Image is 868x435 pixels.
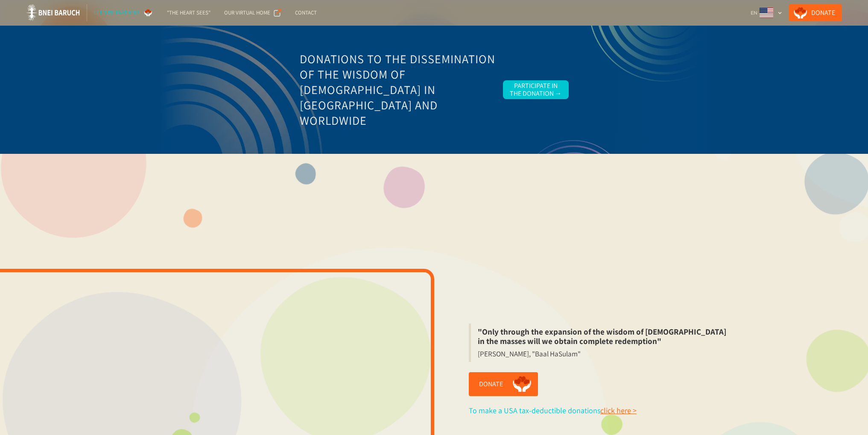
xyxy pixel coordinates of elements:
blockquote: [PERSON_NAME], "Baal HaSulam" [469,349,587,362]
a: click here > [600,406,637,415]
a: Donate [469,372,538,396]
h3: Donations to the Dissemination of the Wisdom of [DEMOGRAPHIC_DATA] in [GEOGRAPHIC_DATA] and World... [300,51,496,128]
a: Donate [789,4,842,21]
a: Let's be partners [87,4,160,21]
div: Our Virtual Home [224,9,270,17]
div: Participate in the Donation → [510,82,562,97]
div: "The Heart Sees" [167,9,210,17]
a: "The Heart Sees" [160,4,217,21]
div: To make a USA tax-deductible donations [469,406,637,415]
div: EN [747,4,786,21]
div: Let's be partners [94,9,140,17]
blockquote: "Only through the expansion of the wisdom of [DEMOGRAPHIC_DATA] in the masses will we obtain comp... [469,323,741,349]
div: Contact [295,9,317,17]
div: EN [751,9,757,17]
a: Our Virtual Home [217,4,288,21]
a: Contact [288,4,324,21]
